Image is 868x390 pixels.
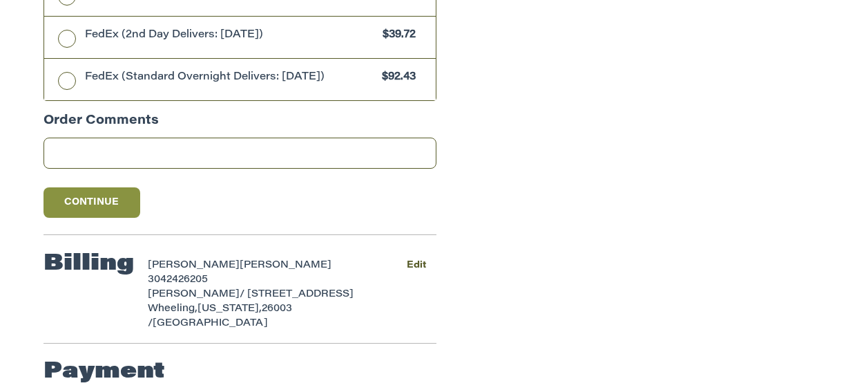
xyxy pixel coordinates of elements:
h2: Payment [44,358,165,386]
span: FedEx (Standard Overnight Delivers: [DATE]) [85,70,376,86]
button: Continue [44,187,140,218]
span: [PERSON_NAME] [148,261,240,270]
h2: Billing [44,250,134,278]
span: [PERSON_NAME] [240,261,331,270]
span: [US_STATE], [197,304,262,314]
span: [PERSON_NAME] [148,290,240,299]
span: Wheeling, [148,304,197,314]
span: / [STREET_ADDRESS] [240,290,354,299]
legend: Order Comments [44,112,159,138]
span: [GEOGRAPHIC_DATA] [153,319,268,328]
span: $92.43 [375,70,416,86]
span: FedEx (2nd Day Delivers: [DATE]) [85,28,376,44]
span: 3042426205 [148,275,208,285]
button: Edit [396,255,436,275]
span: $39.72 [376,28,416,44]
